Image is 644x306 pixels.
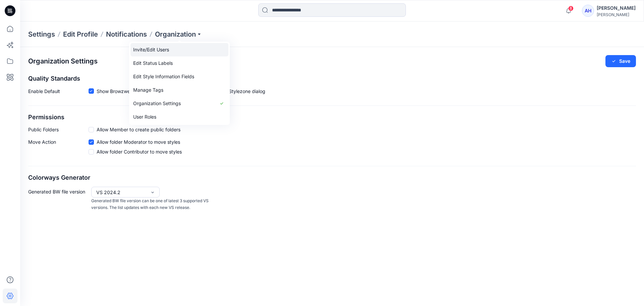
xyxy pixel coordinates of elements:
p: Generated BW file version can be one of latest 3 supported VS versions. The list updates with eac... [91,198,211,211]
p: Enable Default [28,88,89,97]
a: Organization Settings [130,97,228,110]
a: Notifications [106,30,147,39]
p: Public Folders [28,126,89,133]
span: 8 [568,6,574,11]
a: Manage Tags [130,83,228,97]
h2: Quality Standards [28,75,636,82]
p: Settings [28,30,55,39]
a: Edit Style Information Fields [130,70,228,83]
span: Allow folder Contributor to move styles [97,148,182,155]
div: [PERSON_NAME] [597,4,636,12]
button: Save [605,55,636,67]
h2: Colorways Generator [28,174,636,181]
span: Allow folder Moderator to move styles [97,138,180,145]
a: Invite/Edit Users [130,43,228,56]
div: AH [582,5,594,17]
div: VS 2024.2 [96,189,147,196]
span: Show Browzwear’s default quality standards in the Share to Stylezone dialog [97,88,265,95]
span: Allow Member to create public folders [97,126,180,133]
a: Edit Status Labels [130,56,228,70]
h2: Permissions [28,114,636,121]
p: Generated BW file version [28,187,89,211]
div: [PERSON_NAME] [597,12,636,17]
a: User Roles [130,110,228,124]
h2: Organization Settings [28,57,98,65]
p: Move Action [28,138,89,158]
a: Edit Profile [63,30,98,39]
